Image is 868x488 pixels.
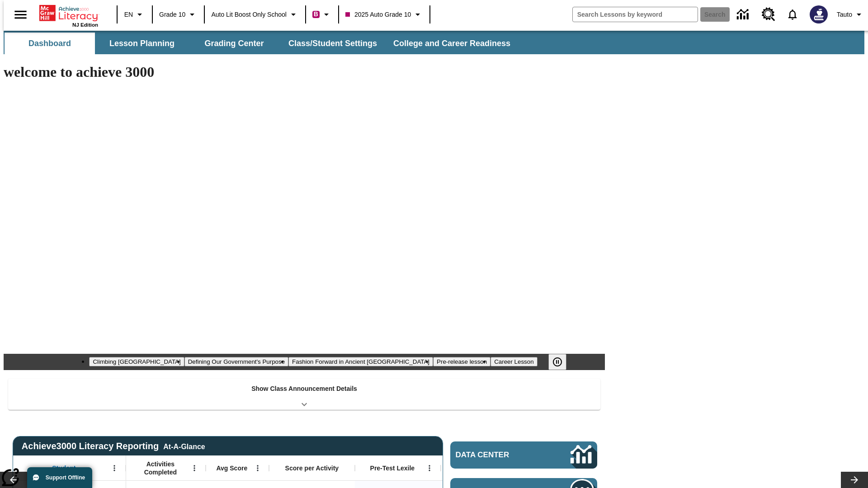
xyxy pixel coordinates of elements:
[370,464,415,472] span: Pre-Test Lexile
[39,4,98,22] a: Home
[548,354,576,370] div: Pause
[163,441,205,451] div: At-A-Glance
[288,357,433,366] button: Slide 3 Fashion Forward in Ancient Rome
[781,3,804,26] a: Notifications
[4,31,864,54] div: SubNavbar
[251,461,264,475] button: Open Menu
[309,6,335,23] button: Boost Class color is violet red. Change class color
[548,354,566,370] button: Pause
[5,33,95,54] button: Dashboard
[386,33,518,54] button: College and Career Readiness
[8,379,600,410] div: Show Class Announcement Details
[804,3,833,26] button: Select a new avatar
[491,357,537,366] button: Slide 5 Career Lesson
[184,357,288,366] button: Slide 2 Defining Our Government's Purpose
[124,10,133,19] span: EN
[208,6,302,23] button: School: Auto Lit Boost only School, Select your school
[156,6,201,23] button: Grade: Grade 10, Select a grade
[450,441,597,469] a: Data Center
[810,5,828,23] img: Avatar
[841,472,868,488] button: Lesson carousel, Next
[216,464,247,472] span: Avg Score
[433,357,491,366] button: Slide 4 Pre-release lesson
[22,441,205,451] span: Achieve3000 Literacy Reporting
[251,384,357,394] p: Show Class Announcement Details
[108,461,121,475] button: Open Menu
[573,7,698,22] input: search field
[342,6,427,23] button: Class: 2025 Auto Grade 10, Select your class
[833,6,868,23] button: Profile/Settings
[423,461,436,475] button: Open Menu
[4,64,605,80] h1: welcome to achieve 3000
[131,460,190,476] span: Activities Completed
[52,464,75,472] span: Student
[159,10,185,19] span: Grade 10
[7,1,34,28] button: Open side menu
[72,22,98,28] span: NJ Edition
[188,461,201,475] button: Open Menu
[97,33,187,54] button: Lesson Planning
[756,2,781,27] a: Resource Center, Will open in new tab
[731,2,756,27] a: Data Center
[314,9,318,20] span: B
[281,33,384,54] button: Class/Student Settings
[4,33,519,54] div: SubNavbar
[89,357,184,366] button: Slide 1 Climbing Mount Tai
[46,474,85,481] span: Support Offline
[189,33,279,54] button: Grading Center
[211,10,287,19] span: Auto Lit Boost only School
[837,10,852,19] span: Tauto
[456,450,540,460] span: Data Center
[27,467,92,488] button: Support Offline
[345,10,411,19] span: 2025 Auto Grade 10
[120,6,149,23] button: Language: EN, Select a language
[39,3,98,28] div: Home
[285,464,339,472] span: Score per Activity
